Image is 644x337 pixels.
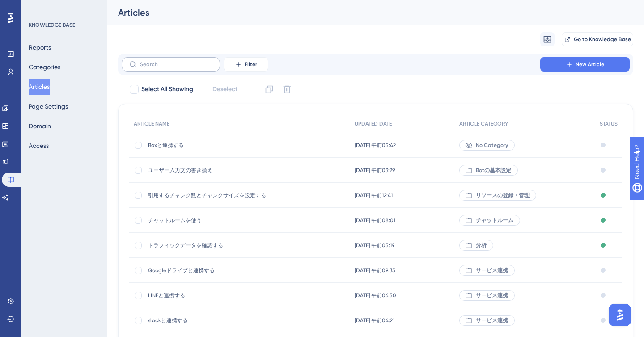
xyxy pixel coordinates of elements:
[148,217,291,224] span: チャットルームを使う
[459,120,508,127] span: ARTICLE CATEGORY
[21,2,56,13] span: Need Help?
[29,138,49,154] button: Access
[355,167,395,174] span: [DATE] 午前03:29
[224,57,268,72] button: Filter
[245,61,257,68] span: Filter
[476,217,513,224] span: チャットルーム
[118,6,611,19] div: Articles
[355,317,394,324] span: [DATE] 午前04:21
[148,242,291,249] span: トラフィックデータを確認する
[476,142,508,149] span: No Category
[576,61,604,68] span: New Article
[204,81,246,97] button: Deselect
[29,21,75,29] div: KNOWLEDGE BASE
[562,32,633,46] button: Go to Knowledge Base
[574,36,631,43] span: Go to Knowledge Base
[148,167,291,174] span: ユーザー入力文の書き換え
[134,120,169,127] span: ARTICLE NAME
[148,317,291,324] span: slackと連携する
[148,292,291,299] span: LINEと連携する
[476,192,530,199] span: リソースの登録・管理
[29,98,68,114] button: Page Settings
[29,59,60,75] button: Categories
[606,302,633,329] iframe: UserGuiding AI Assistant Launcher
[148,142,291,149] span: Boxと連携する
[29,39,51,55] button: Reports
[476,167,511,174] span: Botの基本設定
[29,118,51,134] button: Domain
[540,57,630,72] button: New Article
[355,217,395,224] span: [DATE] 午前08:01
[148,192,291,199] span: 引用するチャンク数とチャンクサイズを設定する
[140,61,212,67] input: Search
[141,84,193,95] span: Select All Showing
[29,79,50,95] button: Articles
[476,317,508,324] span: サービス連携
[212,84,237,95] span: Deselect
[476,292,508,299] span: サービス連携
[355,242,394,249] span: [DATE] 午前05:19
[355,142,396,149] span: [DATE] 午前05:42
[476,267,508,274] span: サービス連携
[148,267,291,274] span: Googleドライブと連携する
[600,120,618,127] span: STATUS
[355,292,396,299] span: [DATE] 午前06:50
[355,267,395,274] span: [DATE] 午前09:35
[355,120,392,127] span: UPDATED DATE
[476,242,487,249] span: 分析
[355,192,393,199] span: [DATE] 午前12:41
